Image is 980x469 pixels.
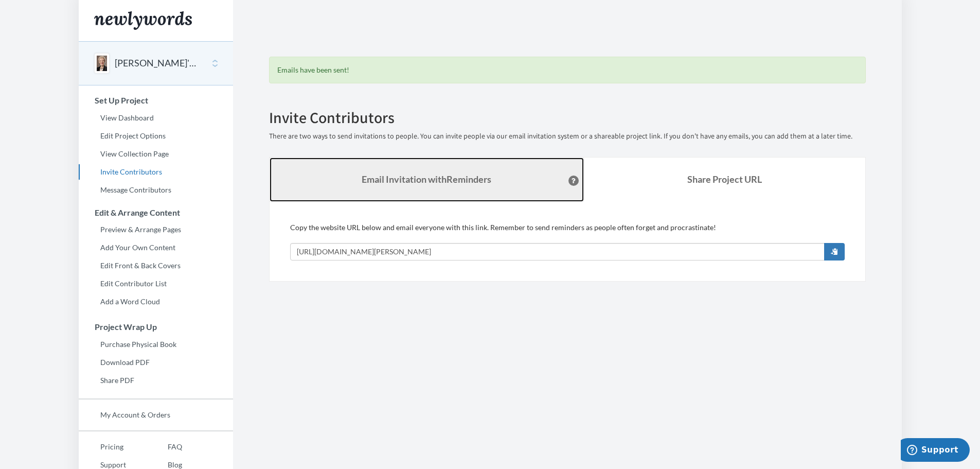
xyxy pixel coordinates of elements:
[79,439,146,455] a: Pricing
[687,173,762,185] b: Share Project URL
[79,222,233,237] a: Preview & Arrange Pages
[79,146,233,162] a: View Collection Page
[269,109,866,126] h2: Invite Contributors
[79,407,233,423] a: My Account & Orders
[79,373,233,388] a: Share PDF
[79,294,233,309] a: Add a Word Cloud
[79,208,233,217] h3: Edit & Arrange Content
[146,439,182,455] a: FAQ
[115,57,198,70] button: [PERSON_NAME]'s Farewell
[79,240,233,255] a: Add Your Own Content
[79,276,233,291] a: Edit Contributor List
[79,322,233,332] h3: Project Wrap Up
[79,110,233,126] a: View Dashboard
[901,438,970,464] iframe: Opens a widget where you can chat to one of our agents
[290,222,845,260] div: Copy the website URL below and email everyone with this link. Remember to send reminders as peopl...
[79,182,233,198] a: Message Contributors
[79,128,233,144] a: Edit Project Options
[79,355,233,370] a: Download PDF
[269,131,866,142] p: There are two ways to send invitations to people. You can invite people via our email invitation ...
[362,173,491,185] strong: Email Invitation with Reminders
[79,96,233,105] h3: Set Up Project
[79,337,233,352] a: Purchase Physical Book
[269,57,866,83] div: Emails have been sent!
[79,164,233,180] a: Invite Contributors
[94,11,192,30] img: Newlywords logo
[79,258,233,273] a: Edit Front & Back Covers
